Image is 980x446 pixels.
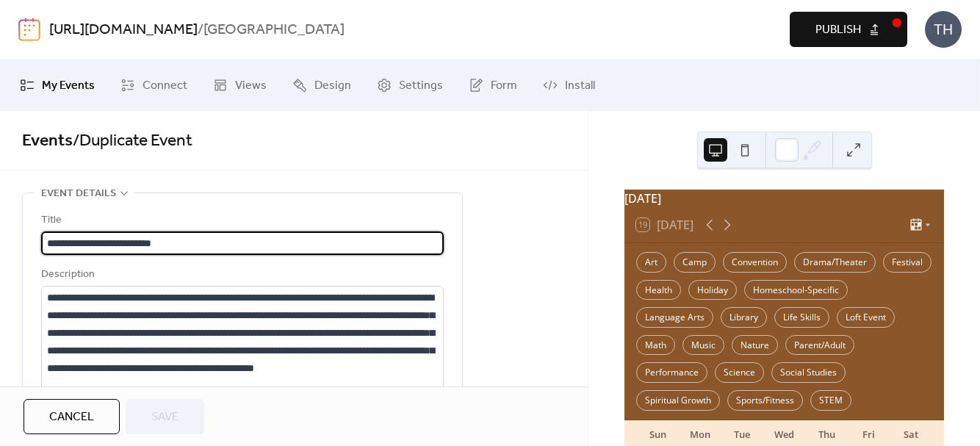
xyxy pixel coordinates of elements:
[49,16,198,44] a: [URL][DOMAIN_NAME]
[366,65,454,105] a: Settings
[49,409,94,426] span: Cancel
[41,266,441,284] div: Description
[837,307,895,328] div: Loft Event
[771,362,846,383] div: Social Studies
[24,399,120,434] button: Cancel
[785,335,854,356] div: Parent/Adult
[723,252,787,273] div: Convention
[636,362,707,383] div: Performance
[790,12,907,47] button: Publish
[636,307,713,328] div: Language Arts
[565,77,595,95] span: Install
[636,280,681,301] div: Health
[41,185,116,203] span: Event details
[235,77,267,95] span: Views
[682,335,724,356] div: Music
[636,390,720,411] div: Spiritual Growth
[624,190,944,207] div: [DATE]
[109,65,198,105] a: Connect
[399,77,443,95] span: Settings
[198,16,203,44] b: /
[727,390,803,411] div: Sports/Fitness
[636,335,675,356] div: Math
[42,77,95,95] span: My Events
[22,125,73,157] a: Events
[9,65,106,105] a: My Events
[810,390,851,411] div: STEM
[203,16,345,44] b: [GEOGRAPHIC_DATA]
[774,307,829,328] div: Life Skills
[688,280,737,301] div: Holiday
[721,307,767,328] div: Library
[815,21,861,39] span: Publish
[636,252,666,273] div: Art
[41,212,441,229] div: Title
[73,125,192,157] span: / Duplicate Event
[744,280,848,301] div: Homeschool-Specific
[202,65,278,105] a: Views
[674,252,716,273] div: Camp
[491,77,517,95] span: Form
[532,65,606,105] a: Install
[883,252,932,273] div: Festival
[458,65,528,105] a: Form
[314,77,351,95] span: Design
[925,11,962,48] div: TH
[794,252,876,273] div: Drama/Theater
[18,18,40,41] img: logo
[715,362,764,383] div: Science
[143,77,187,95] span: Connect
[732,335,778,356] div: Nature
[281,65,362,105] a: Design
